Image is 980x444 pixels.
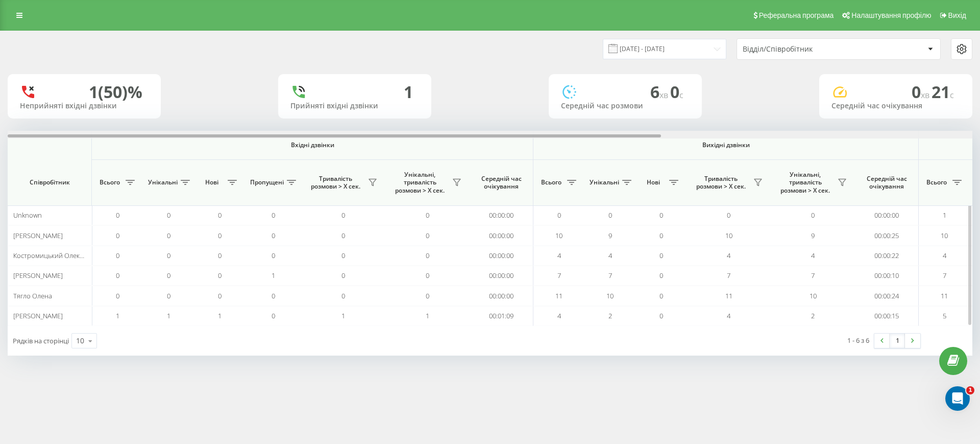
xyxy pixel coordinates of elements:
span: Пропущені [250,178,284,186]
span: Унікальні, тривалість розмови > Х сек. [390,171,449,195]
td: 00:01:09 [470,306,533,326]
span: 4 [727,311,730,320]
span: 0 [272,291,275,300]
span: 7 [943,271,946,280]
span: 0 [426,251,429,260]
span: 7 [557,271,561,280]
span: 0 [659,231,663,240]
span: 0 [218,251,222,260]
span: Костромицький Олександр [13,251,98,260]
span: Вихід [948,11,966,19]
span: 6 [650,81,670,103]
span: Реферальна програма [759,11,834,19]
span: Тривалість розмови > Х сек. [692,175,750,191]
div: 1 (50)% [89,82,142,102]
span: 0 [659,311,663,320]
td: 00:00:00 [855,205,919,225]
span: 7 [608,271,612,280]
span: 0 [116,211,119,220]
span: 5 [943,311,946,320]
td: 00:00:00 [470,246,533,266]
span: 0 [341,291,345,300]
span: 1 [426,311,429,320]
span: 0 [341,231,345,240]
span: 0 [218,211,222,220]
span: c [679,89,683,101]
span: Всього [538,178,564,186]
span: Унікальні [590,178,619,186]
span: 1 [272,271,275,280]
span: 1 [943,211,946,220]
div: Неприйняті вхідні дзвінки [20,102,149,110]
span: 0 [426,271,429,280]
span: 0 [426,231,429,240]
span: 0 [116,291,119,300]
span: 2 [811,311,815,320]
td: 00:00:22 [855,246,919,266]
span: 0 [272,311,275,320]
a: 1 [890,334,905,348]
span: 0 [727,211,730,220]
div: Середній час розмови [561,102,690,110]
span: 4 [557,251,561,260]
span: 0 [341,211,345,220]
span: 0 [116,271,119,280]
span: 0 [557,211,561,220]
td: 00:00:00 [470,286,533,306]
span: 0 [659,211,663,220]
span: 0 [912,81,932,103]
td: 00:00:00 [470,225,533,245]
span: 4 [811,251,815,260]
span: Налаштування профілю [851,11,931,19]
span: c [950,89,954,101]
span: 10 [606,291,614,300]
span: Співробітник [16,178,83,186]
span: Рядків на сторінці [13,336,69,345]
span: 9 [608,231,612,240]
span: Тягло Олена [13,291,52,300]
span: 10 [555,231,562,240]
td: 00:00:00 [470,266,533,286]
span: 10 [810,291,817,300]
span: 21 [932,81,954,103]
span: 0 [426,291,429,300]
span: 4 [608,251,612,260]
span: 10 [941,231,948,240]
div: 1 [404,82,413,102]
span: 0 [341,271,345,280]
span: хв [921,89,932,101]
span: Всього [924,178,949,186]
span: 1 [218,311,222,320]
span: Вихідні дзвінки [557,141,895,149]
span: 1 [966,386,974,394]
span: 11 [941,291,948,300]
span: Нові [199,178,225,186]
span: 0 [608,211,612,220]
span: 1 [167,311,170,320]
span: 0 [167,211,170,220]
span: [PERSON_NAME] [13,231,63,240]
div: 1 - 6 з 6 [847,335,869,345]
span: 0 [218,231,222,240]
span: Тривалість розмови > Х сек. [306,175,365,191]
div: Відділ/Співробітник [743,45,865,54]
span: 0 [218,291,222,300]
span: 4 [943,251,946,260]
span: 10 [725,231,732,240]
span: Unknown [13,211,42,220]
span: 0 [670,81,683,103]
span: Унікальні, тривалість розмови > Х сек. [776,171,835,195]
span: 2 [608,311,612,320]
span: 0 [116,231,119,240]
span: [PERSON_NAME] [13,271,63,280]
span: Вхідні дзвінки [118,141,506,149]
span: 1 [341,311,345,320]
div: Прийняті вхідні дзвінки [290,102,419,110]
span: 4 [727,251,730,260]
span: 0 [659,291,663,300]
span: 4 [557,311,561,320]
span: 0 [659,271,663,280]
span: 7 [727,271,730,280]
div: Середній час очікування [831,102,960,110]
span: 11 [725,291,732,300]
